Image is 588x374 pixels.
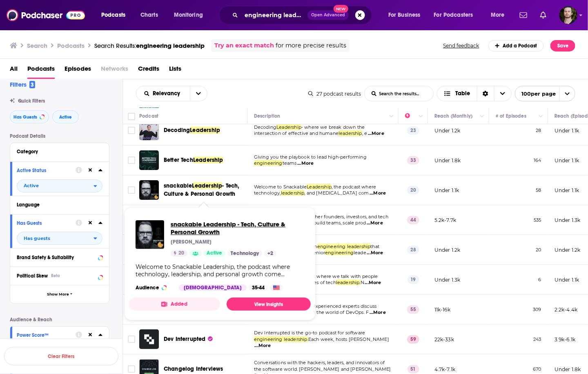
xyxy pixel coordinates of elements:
[153,91,183,96] span: Relevancy
[101,62,128,79] span: Networks
[332,184,376,190] span: , the podcast where
[59,115,72,119] span: Active
[190,86,207,101] button: open menu
[405,111,416,121] div: Power Score
[354,250,366,255] span: leade
[17,165,76,175] button: Active Status
[550,40,575,52] button: Save
[281,190,305,196] span: leadership
[139,329,159,349] a: Dev Interrupted
[254,111,280,121] div: Description
[17,252,102,262] button: Brand Safety & Suitability
[434,246,461,253] p: Under 1.2k
[7,7,85,23] img: Podchaser - Follow, Share and Rate Podcasts
[491,9,505,21] span: More
[334,5,348,13] span: New
[539,277,541,283] p: 6
[434,217,457,224] p: 5.2k-7.7k
[559,6,577,24] span: Logged in as OutlierAudio
[139,180,159,200] img: snackable Leadership - Tech, Culture & Personal Growth
[441,42,482,49] button: Send feedback
[128,186,135,194] span: Toggle select row
[17,179,102,193] h2: filter dropdown
[164,127,190,134] span: Decoding
[407,216,419,224] p: 44
[254,360,385,365] span: Conversations with the hackers, leaders, and innovators of
[17,149,97,155] div: Category
[254,154,367,160] span: Giving you the playbook to lead high-performing
[536,128,541,134] p: 28
[488,40,544,52] a: Add a Podcast
[533,307,541,313] p: 309
[10,285,109,303] button: Show More
[136,220,164,249] a: snackable Leadership - Tech, Culture & Personal Growth
[139,150,159,170] img: Better Tech Leadership
[297,160,314,167] span: ...More
[434,111,472,121] div: Reach (Monthly)
[276,41,346,50] span: for more precise results
[128,157,135,164] span: Toggle select row
[24,184,39,188] span: Active
[47,292,69,297] span: Show More
[254,214,388,219] span: The Tech Trek brings together founders, investors, and tech
[485,9,515,22] button: open menu
[139,111,158,121] div: Podcast
[307,184,332,190] span: Leadership
[533,366,541,373] p: 670
[171,250,187,257] a: 20
[407,335,419,343] p: 59
[434,9,473,21] span: For Podcasters
[57,42,85,49] h3: Podcasts
[383,9,431,22] button: open menu
[164,365,223,373] a: Changelog Interviews
[139,121,159,140] img: Decoding Leadership
[365,280,381,286] span: ...More
[434,276,461,283] p: Under 1.3k
[534,217,541,224] p: 535
[227,250,262,257] a: Technology
[555,306,578,313] p: 2.2k-4.4k
[179,284,247,291] div: [DEMOGRAPHIC_DATA]
[555,157,579,164] p: Under 1.1k
[140,9,158,21] span: Charts
[164,336,206,343] span: Dev Interrupted
[456,91,470,96] span: Table
[10,62,18,79] span: All
[52,110,79,123] button: Active
[203,250,225,257] a: Active
[168,9,214,22] button: open menu
[101,9,125,21] span: Podcasts
[192,182,223,189] span: Leadership
[362,130,367,136] span: , e
[17,168,70,173] div: Active Status
[305,190,369,196] span: , and [MEDICAL_DATA] com
[17,270,102,280] button: Political SkewBeta
[264,250,276,257] a: +2
[308,336,389,342] span: Each week, hosts [PERSON_NAME]
[254,273,378,279] span: Merge to Main is a podcast where we talk with people
[136,263,304,278] div: Welcome to Snackable Leadership, the podcast where technology, leadership, and personal growth co...
[10,110,49,123] button: Has Guests
[477,112,487,121] button: Column Actions
[407,305,419,314] p: 55
[434,306,450,313] p: 11k-16k
[429,9,485,22] button: open menu
[17,330,76,340] button: Power Score™
[249,284,268,291] div: 35-44
[17,255,96,260] div: Brand Safety & Suitability
[178,249,184,258] span: 20
[515,87,556,100] span: 100 per page
[434,157,461,164] p: Under 1.8k
[17,199,102,210] button: Language
[477,86,494,101] div: Sort Direction
[555,187,579,194] p: Under 1.1k
[128,365,135,373] span: Toggle select row
[254,336,308,342] span: engineering leadership.
[407,126,419,134] p: 23
[434,336,454,343] p: 22k-33k
[559,6,577,24] button: Show profile menu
